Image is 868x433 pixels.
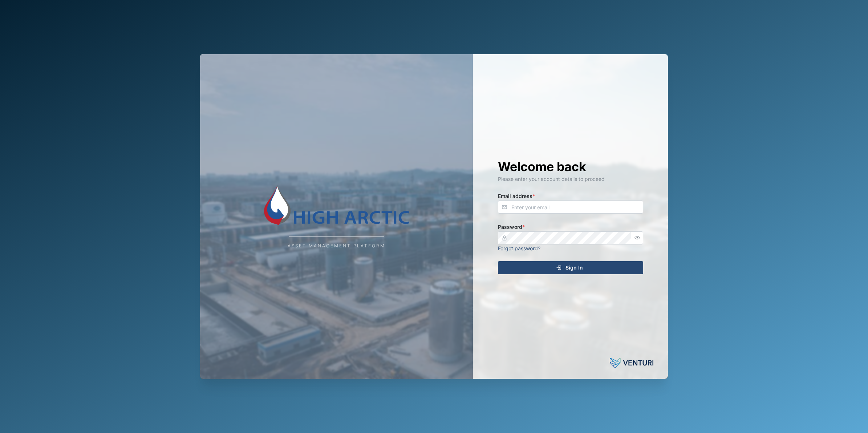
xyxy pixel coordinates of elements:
[498,245,540,251] a: Forgot password?
[498,223,525,231] label: Password
[498,175,643,183] div: Please enter your account details to proceed
[498,261,643,274] button: Sign In
[610,356,653,370] img: Venturi
[498,192,535,200] label: Email address
[264,183,409,227] img: Company Logo
[565,262,583,274] span: Sign In
[498,159,643,175] h1: Welcome back
[288,243,385,250] div: Asset Management Platform
[498,201,643,214] input: Enter your email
